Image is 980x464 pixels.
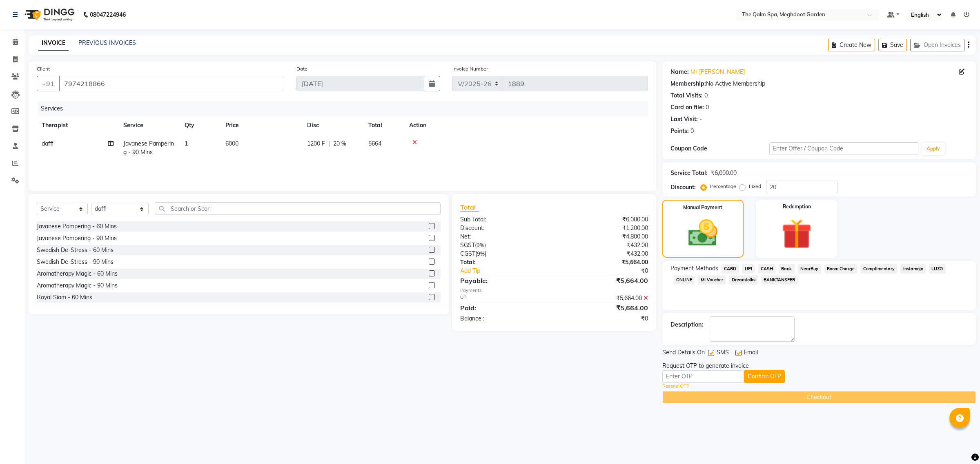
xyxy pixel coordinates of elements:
div: ₹5,664.00 [554,303,654,313]
b: 08047224946 [90,3,126,26]
span: Bank [779,264,795,274]
div: Swedish De-Stress - 90 Mins [37,258,114,266]
span: BANKTANSFER [761,275,798,285]
div: Service Total: [670,169,708,177]
span: 9% [477,242,484,248]
div: ₹6,000.00 [554,215,654,224]
label: Percentage [710,183,736,190]
span: 9% [477,250,485,257]
span: SGST [460,241,475,249]
div: ₹1,200.00 [554,224,654,232]
div: ( ) [454,241,554,250]
div: ₹432.00 [554,241,654,250]
button: Confirm OTP [744,370,785,383]
span: CASH [758,264,775,274]
label: Manual Payment [683,204,722,211]
div: Last Visit: [670,115,698,124]
label: Date [296,65,307,73]
span: Total [460,203,479,212]
span: Dreamfolks [729,275,758,285]
span: ONLINE [674,275,695,285]
div: ₹0 [554,314,654,323]
span: 6000 [225,140,238,147]
div: Net: [454,232,554,241]
div: Aromatherapy Magic - 60 Mins [37,270,118,278]
a: Resend OTP [662,383,689,390]
span: Payment Methods [670,264,718,273]
div: Payments [460,287,648,294]
div: - [699,115,702,124]
span: 1200 F [307,139,325,148]
div: ₹0 [571,267,654,275]
div: Payable: [454,276,554,285]
th: Disc [302,116,363,135]
div: ₹6,000.00 [711,169,737,177]
img: _cash.svg [679,216,727,250]
span: CGST [460,250,475,257]
div: Sub Total: [454,215,554,224]
input: Enter Offer / Coupon Code [769,142,918,155]
div: ( ) [454,250,554,258]
label: Redemption [783,203,811,210]
input: Search or Scan [155,202,441,215]
div: Javanese Pampering - 90 Mins [37,234,117,243]
input: Search by Name/Mobile/Email/Code [59,76,284,91]
div: ₹5,664.00 [554,276,654,285]
span: 1 [185,140,188,147]
div: 0 [704,91,708,100]
div: Total Visits: [670,91,703,100]
label: Client [37,65,50,73]
span: CARD [722,264,739,274]
div: Card on file: [670,103,704,112]
span: LUZO [929,264,946,274]
th: Price [220,116,302,135]
span: SMS [717,348,729,358]
span: MI Voucher [698,275,726,285]
div: ₹4,800.00 [554,232,654,241]
span: Javanese Pampering - 90 Mins [123,140,174,156]
span: | [328,139,330,148]
div: Description: [670,320,703,329]
div: Points: [670,127,689,135]
div: Services [38,101,654,116]
span: NearBuy [798,264,821,274]
div: Aromatherapy Magic - 90 Mins [37,281,118,290]
img: _gift.svg [772,215,821,253]
a: Add Tip [454,267,570,275]
label: Fixed [749,183,761,190]
button: +91 [37,76,60,91]
a: PREVIOUS INVOICES [78,39,136,46]
div: Swedish De-Stress - 60 Mins [37,246,114,254]
th: Qty [180,116,220,135]
span: 20 % [333,139,346,148]
div: UPI [454,294,554,303]
div: Membership: [670,80,706,88]
span: Room Charge [824,264,857,274]
div: Discount: [454,224,554,232]
div: 0 [706,103,709,112]
div: Discount: [670,183,696,192]
div: Paid: [454,303,554,313]
span: Instamojo [900,264,926,274]
div: Name: [670,68,689,76]
th: Service [118,116,180,135]
div: No Active Membership [670,80,968,88]
div: ₹432.00 [554,250,654,258]
img: logo [21,3,77,26]
span: 5664 [368,140,381,147]
th: Action [404,116,648,135]
div: Total: [454,258,554,267]
div: Coupon Code [670,144,770,153]
button: Open Invoices [910,39,964,51]
a: Mr [PERSON_NAME] [690,68,745,76]
button: Save [878,39,907,51]
span: Send Details On [662,348,705,358]
span: UPI [742,264,755,274]
div: Javanese Pampering - 60 Mins [37,222,117,231]
div: Request OTP to generate invoice [662,362,749,370]
button: Apply [922,143,945,155]
button: Create New [828,39,875,51]
span: daffi [42,140,53,147]
a: INVOICE [38,36,69,51]
label: Invoice Number [452,65,488,73]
